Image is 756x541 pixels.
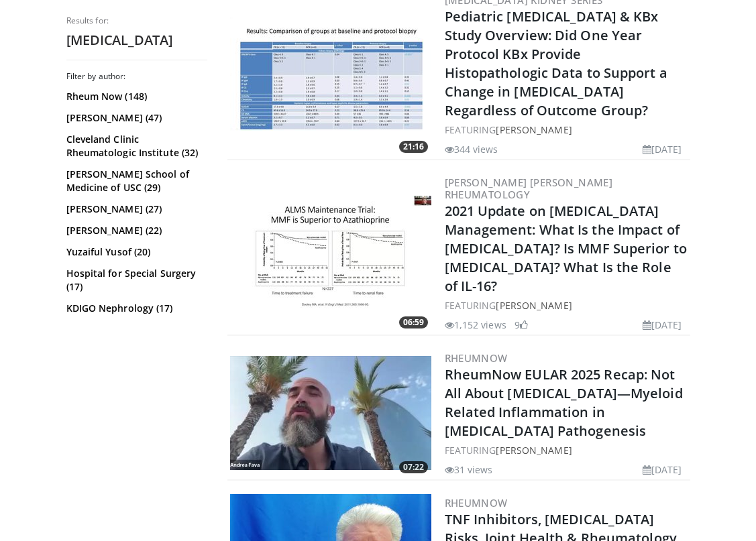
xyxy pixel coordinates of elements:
a: [PERSON_NAME] (27) [66,202,204,216]
a: [PERSON_NAME] (47) [66,111,204,125]
span: 21:16 [399,141,428,153]
span: 06:59 [399,316,428,328]
li: 1,152 views [445,318,506,332]
a: Pediatric [MEDICAL_DATA] & KBx Study Overview: Did One Year Protocol KBx Provide Histopathologic ... [445,7,667,119]
img: 8e78393e-2842-4950-8e91-b2a4b1748571.300x170_q85_crop-smart_upscale.jpg [230,196,431,310]
a: RheumNow [445,496,508,509]
a: RheumNow EULAR 2025 Recap: Not All About [MEDICAL_DATA]—Myeloid Related Inflammation in [MEDICAL_... [445,365,683,440]
li: 9 [515,318,528,332]
div: FEATURING [445,298,688,312]
img: 83d51020-91e0-4e48-ac7c-ad66e503fc9a.300x170_q85_crop-smart_upscale.jpg [230,17,431,131]
a: 2021 Update on [MEDICAL_DATA] Management: What Is the Impact of [MEDICAL_DATA]? Is MMF Superior t... [445,202,687,295]
a: KDIGO Nephrology (17) [66,302,204,315]
a: [PERSON_NAME] [496,444,572,457]
a: [PERSON_NAME] (22) [66,224,204,237]
a: Rheum Now (148) [66,90,204,103]
a: 06:59 [230,196,431,310]
a: [PERSON_NAME] [496,299,572,312]
div: FEATURING [445,443,688,457]
li: 31 views [445,463,493,477]
a: [PERSON_NAME] [496,123,572,136]
a: RheumNow [445,351,508,365]
p: Results for: [66,15,207,26]
a: Hospital for Special Surgery (17) [66,267,204,294]
img: 21c46345-0b90-4646-934d-7c2edfac5ce6.300x170_q85_crop-smart_upscale.jpg [230,356,431,470]
a: 21:16 [230,17,431,131]
a: [PERSON_NAME] [PERSON_NAME] Rheumatology [445,176,613,201]
a: [PERSON_NAME] School of Medicine of USC (29) [66,168,204,194]
h2: [MEDICAL_DATA] [66,32,207,49]
li: [DATE] [643,463,682,477]
li: [DATE] [643,142,682,156]
li: 344 views [445,142,498,156]
div: FEATURING [445,123,688,137]
li: [DATE] [643,318,682,332]
a: Cleveland Clinic Rheumatologic Institute (32) [66,133,204,160]
span: 07:22 [399,461,428,473]
a: 07:22 [230,356,431,470]
h3: Filter by author: [66,71,207,82]
a: Yuzaiful Yusof (20) [66,245,204,259]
